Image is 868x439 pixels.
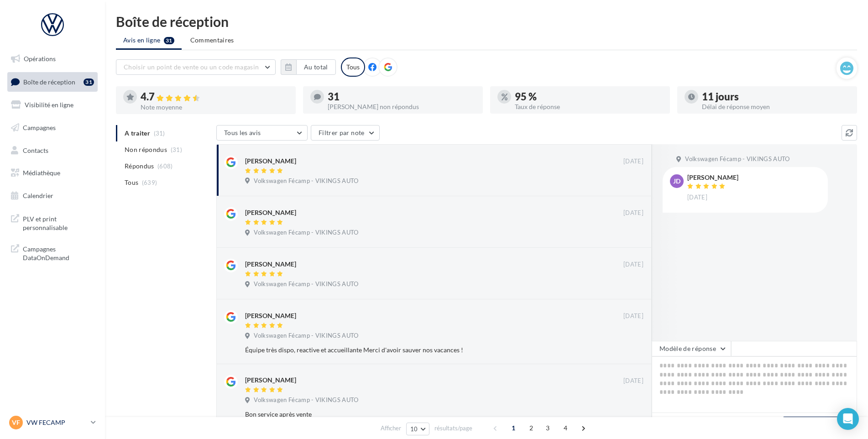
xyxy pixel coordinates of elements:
[23,124,56,131] span: Campagnes
[328,104,476,110] div: [PERSON_NAME] non répondus
[245,157,296,166] div: [PERSON_NAME]
[26,418,87,427] p: VW FECAMP
[5,163,99,183] a: Médiathèque
[23,213,94,232] span: PLV et print personnalisable
[116,15,857,28] div: Boîte de réception
[254,280,358,288] span: Volkswagen Fécamp - VIKINGS AUTO
[190,36,234,45] span: Commentaires
[381,424,401,433] span: Afficher
[84,78,94,86] div: 31
[702,92,850,102] div: 11 jours
[558,421,573,435] span: 4
[623,157,643,166] span: [DATE]
[142,179,157,186] span: (639)
[687,193,707,202] span: [DATE]
[254,177,358,185] span: Volkswagen Fécamp - VIKINGS AUTO
[281,59,336,75] button: Au total
[254,229,358,237] span: Volkswagen Fécamp - VIKINGS AUTO
[245,311,296,320] div: [PERSON_NAME]
[837,408,859,430] div: Open Intercom Messenger
[224,129,261,136] span: Tous les avis
[141,92,288,102] div: 4.7
[125,145,167,154] span: Non répondus
[157,162,173,170] span: (608)
[245,260,296,269] div: [PERSON_NAME]
[506,421,521,435] span: 1
[124,63,259,71] span: Choisir un point de vente ou un code magasin
[524,421,539,435] span: 2
[5,72,99,92] a: Boîte de réception31
[254,396,358,404] span: Volkswagen Fécamp - VIKINGS AUTO
[23,243,94,262] span: Campagnes DataOnDemand
[434,424,472,433] span: résultats/page
[623,209,643,217] span: [DATE]
[652,341,731,356] button: Modèle de réponse
[5,118,99,137] a: Campagnes
[23,192,53,199] span: Calendrier
[125,178,138,187] span: Tous
[5,95,99,115] a: Visibilité en ligne
[341,57,365,77] div: Tous
[5,186,99,205] a: Calendrier
[12,418,20,427] span: VF
[702,104,850,110] div: Délai de réponse moyen
[116,59,276,75] button: Choisir un point de vente ou un code magasin
[623,377,643,385] span: [DATE]
[328,92,476,102] div: 31
[685,155,790,163] span: Volkswagen Fécamp - VIKINGS AUTO
[5,141,99,160] a: Contacts
[540,421,555,435] span: 3
[410,425,418,433] span: 10
[25,101,73,109] span: Visibilité en ligne
[5,239,99,266] a: Campagnes DataOnDemand
[245,376,296,385] div: [PERSON_NAME]
[245,345,584,355] div: Équipe très dispo, reactive et accueillante Merci d'avoir sauver nos vacances !
[23,78,75,85] span: Boîte de réception
[7,414,98,431] a: VF VW FECAMP
[687,174,738,181] div: [PERSON_NAME]
[141,104,288,110] div: Note moyenne
[5,49,99,68] a: Opérations
[24,55,56,63] span: Opérations
[311,125,380,141] button: Filtrer par note
[125,162,154,171] span: Répondus
[23,169,60,177] span: Médiathèque
[5,209,99,236] a: PLV et print personnalisable
[245,208,296,217] div: [PERSON_NAME]
[623,312,643,320] span: [DATE]
[296,59,336,75] button: Au total
[515,92,663,102] div: 95 %
[23,146,48,154] span: Contacts
[406,423,429,435] button: 10
[171,146,182,153] span: (31)
[673,177,680,186] span: JD
[515,104,663,110] div: Taux de réponse
[254,332,358,340] span: Volkswagen Fécamp - VIKINGS AUTO
[245,410,584,419] div: Bon service après vente
[623,261,643,269] span: [DATE]
[216,125,308,141] button: Tous les avis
